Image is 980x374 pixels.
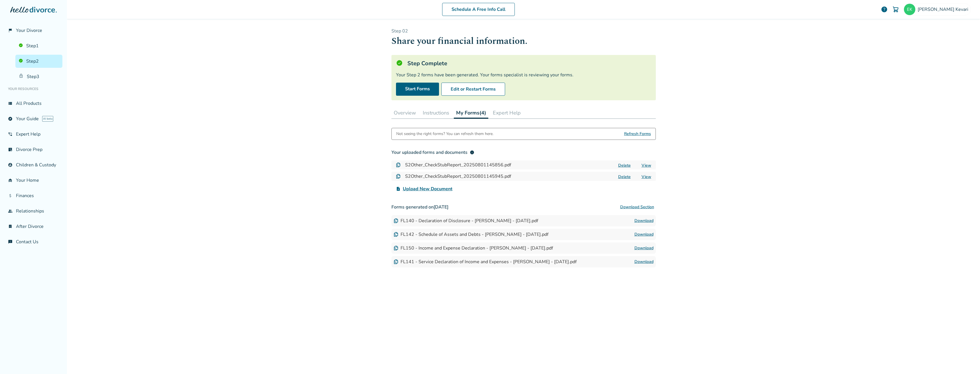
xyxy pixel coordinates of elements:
span: Upload New Document [403,185,452,192]
h1: Share your financial information. [391,34,656,48]
span: chat_info [8,240,13,244]
button: Edit or Restart Forms [441,83,505,96]
a: Start Forms [396,83,439,96]
img: Document [396,163,401,167]
a: chat_infoContact Us [5,235,62,248]
a: Step3 [15,70,62,83]
a: Schedule A Free Info Call [442,3,515,16]
h3: Forms generated on [DATE] [391,201,656,213]
button: My Forms(4) [454,107,488,119]
button: Download Section [618,201,656,213]
a: list_alt_checkDivorce Prep [5,143,62,156]
span: Your Divorce [16,27,42,34]
iframe: Chat Widget [952,347,980,374]
span: AI beta [42,116,53,122]
button: Instructions [420,107,452,118]
button: Expert Help [491,107,523,118]
a: Download [634,245,654,252]
span: phone_in_talk [8,132,13,136]
span: bookmark_check [8,224,13,229]
div: FL142 - Schedule of Assets and Debts - [PERSON_NAME] - [DATE].pdf [394,231,548,238]
a: attach_moneyFinances [5,189,62,202]
span: account_child [8,163,13,167]
span: explore [8,117,13,121]
a: help [881,6,888,13]
span: Refresh Forms [624,128,651,140]
h5: Step Complete [407,60,447,67]
span: [PERSON_NAME] Kevari [918,6,971,13]
img: ekevari@gmail.com [904,4,915,15]
a: exploreYour GuideAI beta [5,112,62,125]
a: garage_homeYour Home [5,174,62,187]
img: Document [394,246,398,250]
li: Your Resources [5,83,62,95]
a: groupRelationships [5,205,62,218]
a: view_listAll Products [5,97,62,110]
p: Step 0 2 [391,28,656,34]
div: FL140 - Declaration of Disclosure - [PERSON_NAME] - [DATE].pdf [394,218,538,224]
a: View [642,174,651,179]
button: Delete [616,174,632,180]
a: Step2 [15,55,62,68]
img: Document [394,259,398,264]
span: upload_file [396,187,401,191]
span: garage_home [8,178,13,183]
span: flag_2 [8,28,13,33]
img: Document [396,174,401,179]
button: Overview [391,107,418,118]
div: FL150 - Income and Expense Declaration - [PERSON_NAME] - [DATE].pdf [394,245,553,251]
div: Your Step 2 forms have been generated. Your forms specialist is reviewing your forms. [396,72,651,78]
a: flag_2Your Divorce [5,24,62,37]
a: account_childChildren & Custody [5,158,62,171]
a: Download [634,217,654,224]
img: Cart [892,6,899,13]
a: bookmark_checkAfter Divorce [5,220,62,233]
span: group [8,209,13,213]
span: info [470,150,474,155]
span: list_alt_check [8,147,13,152]
img: Document [394,218,398,223]
a: Download [634,258,654,265]
span: view_list [8,101,13,106]
button: Delete [616,162,632,168]
div: Not seeing the right forms? You can refresh them here. [396,128,493,140]
img: Document [394,232,398,237]
a: Step1 [15,39,62,52]
h4: S2Other_CheckStubReport_20250801145945.pdf [405,173,511,180]
a: phone_in_talkExpert Help [5,128,62,141]
div: Your uploaded forms and documents [391,149,474,156]
div: FL141 - Service Declaration of Income and Expenses - [PERSON_NAME] - [DATE].pdf [394,259,577,265]
a: Download [634,231,654,238]
h4: S2Other_CheckStubReport_20250801145856.pdf [405,162,511,168]
a: View [642,163,651,168]
span: attach_money [8,193,13,198]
